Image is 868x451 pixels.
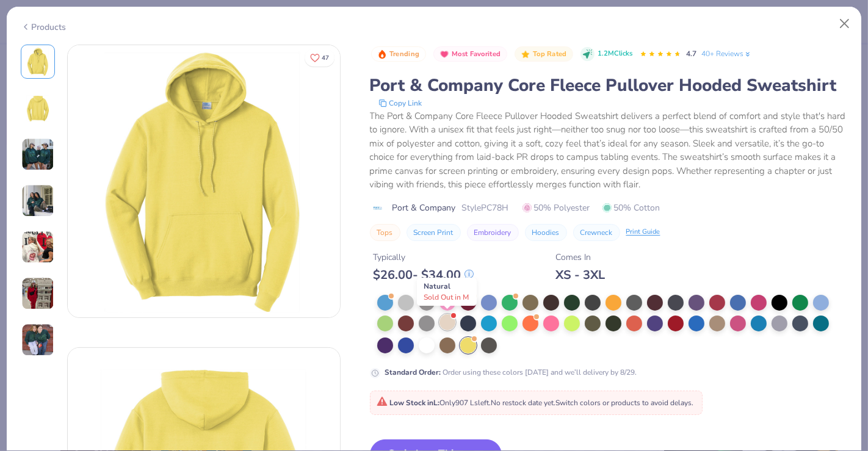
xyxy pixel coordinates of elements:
div: $ 26.00 - $ 34.00 [374,267,474,283]
strong: Standard Order : [385,367,441,377]
button: copy to clipboard [375,97,426,109]
img: brand logo [370,203,386,213]
button: Screen Print [407,224,461,241]
span: 47 [322,55,329,61]
img: User generated content [21,184,54,217]
img: Back [23,93,52,123]
div: XS - 3XL [556,267,606,283]
button: Badge Button [371,46,426,62]
button: Badge Button [515,46,573,62]
span: Top Rated [533,51,567,57]
img: User generated content [21,138,54,171]
img: Front [23,47,52,76]
a: 40+ Reviews [701,48,752,59]
div: 4.7 Stars [640,45,681,64]
span: 1.2M Clicks [598,49,632,59]
strong: Low Stock in L : [390,398,440,408]
span: Only 907 Ls left. Switch colors or products to avoid delays. [377,398,694,408]
button: Hoodies [525,224,567,241]
span: 50% Polyester [523,201,590,214]
div: Natural [417,278,477,306]
span: 4.7 [686,49,696,59]
div: Port & Company Core Fleece Pullover Hooded Sweatshirt [370,74,848,97]
span: Trending [389,51,419,57]
button: Embroidery [467,224,519,241]
button: Tops [370,224,400,241]
div: Typically [374,251,474,264]
span: Style PC78H [462,201,509,214]
span: No restock date yet. [491,398,556,408]
img: Trending sort [377,49,387,59]
img: User generated content [21,277,54,310]
div: Comes In [556,251,606,264]
span: Sold Out in M [424,292,469,302]
button: Close [833,12,856,35]
div: Print Guide [626,227,660,237]
div: Order using these colors [DATE] and we’ll delivery by 8/29. [385,367,637,378]
span: Port & Company [392,201,456,214]
span: Most Favorited [452,51,501,57]
div: Products [21,21,67,34]
img: User generated content [21,323,54,356]
img: Top Rated sort [521,49,530,59]
img: Front [68,45,340,317]
button: Crewneck [573,224,620,241]
img: User generated content [21,231,54,264]
span: 50% Cotton [602,201,660,214]
div: The Port & Company Core Fleece Pullover Hooded Sweatshirt delivers a perfect blend of comfort and... [370,109,848,192]
button: Like [305,49,335,67]
img: Most Favorited sort [439,49,449,59]
button: Badge Button [433,46,507,62]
